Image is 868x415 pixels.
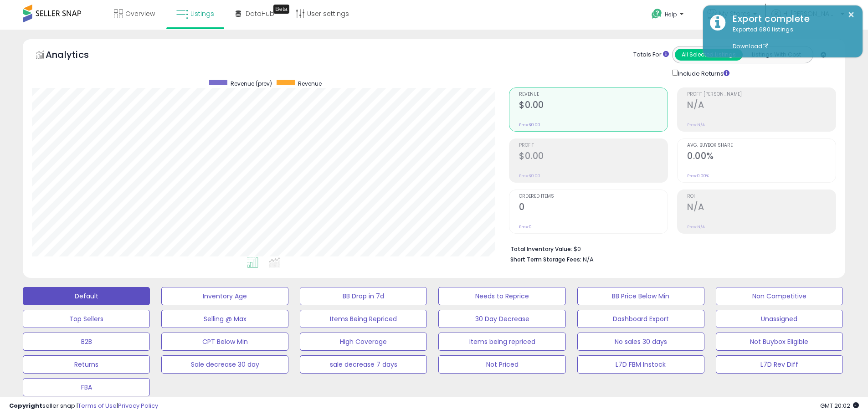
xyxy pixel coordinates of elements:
button: BB Price Below Min [577,287,704,305]
button: Selling @ Max [161,310,288,328]
b: Short Term Storage Fees: [510,256,581,263]
button: Sale decrease 30 day [161,355,288,374]
button: Inventory Age [161,287,288,305]
b: Total Inventory Value: [510,245,572,253]
button: × [847,9,855,20]
strong: Copyright [9,401,42,410]
button: Items being repriced [438,333,565,351]
span: Help [665,10,677,18]
a: Privacy Policy [118,401,158,410]
h5: Analytics [46,48,107,63]
small: Prev: 0.00% [687,173,709,179]
small: Prev: $0.00 [519,173,540,179]
button: L7D Rev Diff [716,355,843,374]
div: Totals For [633,51,669,59]
div: Exported 680 listings. [726,26,856,51]
button: Returns [23,355,150,374]
button: All Selected Listings [675,49,743,61]
span: Listings [190,9,214,18]
span: Profit [PERSON_NAME] [687,92,836,97]
button: No sales 30 days [577,333,704,351]
button: B2B [23,333,150,351]
button: sale decrease 7 days [300,355,427,374]
button: FBA [23,378,150,396]
div: Include Returns [665,68,740,78]
li: $0 [510,243,829,254]
a: Terms of Use [78,401,117,410]
h2: N/A [687,202,836,214]
span: Revenue [298,80,322,87]
button: L7D FBM Instock [577,355,704,374]
h2: 0.00% [687,151,836,163]
button: Top Sellers [23,310,150,328]
button: High Coverage [300,333,427,351]
small: Prev: N/A [687,224,705,230]
span: ROI [687,194,836,199]
button: 30 Day Decrease [438,310,565,328]
button: Unassigned [716,310,843,328]
i: Get Help [651,8,663,20]
h2: N/A [687,100,836,112]
h2: 0 [519,202,668,214]
a: Help [644,1,693,30]
span: Revenue [519,92,668,97]
button: Not Priced [438,355,565,374]
button: BB Drop in 7d [300,287,427,305]
div: Export complete [726,12,856,26]
span: DataHub [246,9,274,18]
h2: $0.00 [519,151,668,163]
span: N/A [583,255,594,264]
span: Revenue (prev) [231,80,272,87]
small: Prev: N/A [687,122,705,128]
a: Download [733,42,768,50]
button: CPT Below Min [161,333,288,351]
button: Non Competitive [716,287,843,305]
span: Ordered Items [519,194,668,199]
div: seller snap | | [9,402,158,410]
span: Overview [125,9,155,18]
button: Dashboard Export [577,310,704,328]
small: Prev: $0.00 [519,122,540,128]
button: Needs to Reprice [438,287,565,305]
button: Default [23,287,150,305]
div: Tooltip anchor [273,5,289,14]
button: Items Being Repriced [300,310,427,328]
span: Avg. Buybox Share [687,143,836,148]
button: Not Buybox Eligible [716,333,843,351]
small: Prev: 0 [519,224,532,230]
h2: $0.00 [519,100,668,112]
span: Profit [519,143,668,148]
span: 2025-09-15 20:02 GMT [820,401,859,410]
